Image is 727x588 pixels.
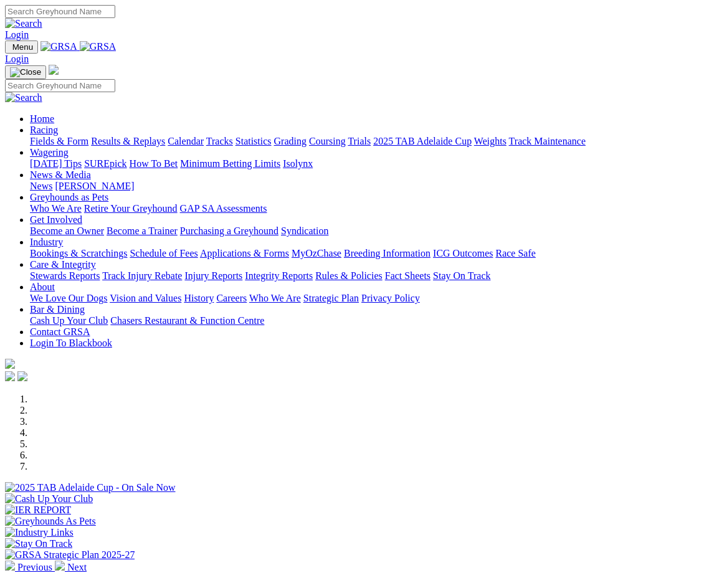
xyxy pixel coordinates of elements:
div: Bar & Dining [30,315,722,326]
a: Who We Are [30,203,82,214]
a: Industry [30,237,63,247]
a: [PERSON_NAME] [55,181,134,191]
a: Wagering [30,147,69,158]
a: MyOzChase [292,248,341,258]
div: Industry [30,248,722,259]
img: GRSA Strategic Plan 2025-27 [5,549,135,561]
img: Search [5,92,42,103]
a: Login [5,54,29,64]
a: Results & Replays [91,136,165,146]
a: Become a Trainer [107,225,178,236]
img: GRSA [80,41,116,52]
span: Next [67,562,87,572]
a: Schedule of Fees [130,248,197,258]
a: Fields & Form [30,136,88,146]
img: twitter.svg [17,371,27,381]
img: Cash Up Your Club [5,493,93,505]
a: Injury Reports [184,270,242,281]
a: Track Injury Rebate [102,270,182,281]
div: Wagering [30,158,722,169]
a: Statistics [235,136,272,146]
img: Greyhounds As Pets [5,516,96,527]
a: Racing [30,125,58,135]
div: Racing [30,136,722,147]
a: Coursing [309,136,346,146]
a: Login To Blackbook [30,338,112,348]
input: Search [5,79,115,92]
a: Bar & Dining [30,304,85,315]
a: Retire Your Greyhound [84,203,178,214]
a: Previous [5,562,55,572]
a: Fact Sheets [385,270,430,281]
input: Search [5,5,115,18]
a: Race Safe [495,248,535,258]
a: 2025 TAB Adelaide Cup [373,136,472,146]
button: Toggle navigation [5,65,46,79]
div: News & Media [30,181,722,192]
span: Previous [17,562,52,572]
a: Integrity Reports [245,270,313,281]
a: News & Media [30,169,91,180]
a: Contact GRSA [30,326,90,337]
a: Greyhounds as Pets [30,192,108,202]
a: Become an Owner [30,225,104,236]
a: Trials [348,136,371,146]
img: GRSA [40,41,77,52]
a: How To Bet [130,158,178,169]
a: Vision and Values [110,293,181,303]
img: Close [10,67,41,77]
a: Bookings & Scratchings [30,248,127,258]
img: IER REPORT [5,505,71,516]
img: 2025 TAB Adelaide Cup - On Sale Now [5,482,176,493]
a: Care & Integrity [30,259,96,270]
div: Greyhounds as Pets [30,203,722,214]
a: Minimum Betting Limits [180,158,280,169]
a: Stay On Track [433,270,490,281]
a: Breeding Information [344,248,430,258]
a: Next [55,562,87,572]
img: logo-grsa-white.png [5,359,15,369]
div: Get Involved [30,225,722,237]
a: Grading [274,136,306,146]
a: SUREpick [84,158,126,169]
a: [DATE] Tips [30,158,82,169]
a: Weights [474,136,506,146]
img: Stay On Track [5,538,72,549]
a: Chasers Restaurant & Function Centre [110,315,264,326]
img: logo-grsa-white.png [49,65,59,75]
img: facebook.svg [5,371,15,381]
a: Track Maintenance [509,136,586,146]
a: Tracks [206,136,233,146]
a: Stewards Reports [30,270,100,281]
a: Get Involved [30,214,82,225]
a: Applications & Forms [200,248,289,258]
a: Calendar [168,136,204,146]
img: Search [5,18,42,29]
a: Purchasing a Greyhound [180,225,278,236]
a: Rules & Policies [315,270,383,281]
button: Toggle navigation [5,40,38,54]
a: ICG Outcomes [433,248,493,258]
a: Syndication [281,225,328,236]
div: About [30,293,722,304]
a: Cash Up Your Club [30,315,108,326]
a: News [30,181,52,191]
img: chevron-left-pager-white.svg [5,561,15,571]
a: Isolynx [283,158,313,169]
div: Care & Integrity [30,270,722,282]
a: Home [30,113,54,124]
span: Menu [12,42,33,52]
a: Careers [216,293,247,303]
a: Login [5,29,29,40]
a: Strategic Plan [303,293,359,303]
a: About [30,282,55,292]
a: Privacy Policy [361,293,420,303]
a: History [184,293,214,303]
a: We Love Our Dogs [30,293,107,303]
img: chevron-right-pager-white.svg [55,561,65,571]
a: GAP SA Assessments [180,203,267,214]
img: Industry Links [5,527,74,538]
a: Who We Are [249,293,301,303]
